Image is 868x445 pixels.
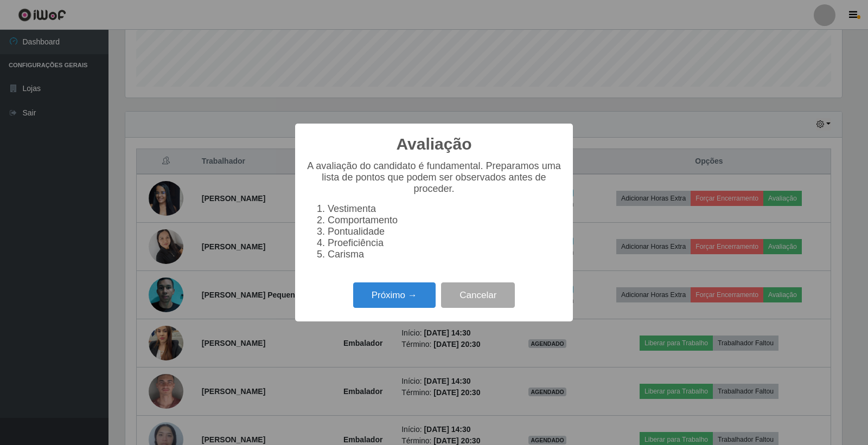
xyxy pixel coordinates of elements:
li: Pontualidade [328,226,562,237]
p: A avaliação do candidato é fundamental. Preparamos uma lista de pontos que podem ser observados a... [306,160,562,195]
h2: Avaliação [397,134,472,154]
li: Vestimenta [328,203,562,215]
li: Proeficiência [328,237,562,249]
li: Comportamento [328,215,562,226]
button: Cancelar [441,282,515,308]
li: Carisma [328,249,562,260]
button: Próximo → [353,282,436,308]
